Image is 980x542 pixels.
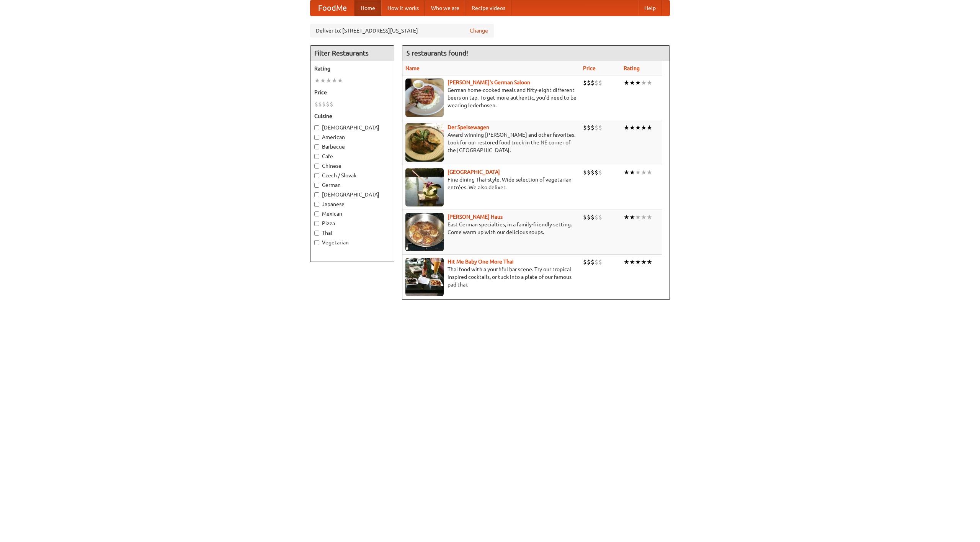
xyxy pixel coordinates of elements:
img: babythai.jpg [405,258,444,296]
li: ★ [635,258,641,266]
li: $ [326,100,330,108]
li: $ [314,100,318,108]
li: $ [595,213,598,221]
ng-pluralize: 5 restaurants found! [406,49,468,57]
a: Hit Me Baby One More Thai [448,259,514,265]
p: German home-cooked meals and fifty-eight different beers on tap. To get more authentic, you'd nee... [405,86,577,109]
label: American [314,133,390,141]
a: Home [354,0,381,16]
li: ★ [647,123,652,132]
img: kohlhaus.jpg [405,213,444,251]
label: Czech / Slovak [314,172,390,179]
h4: Filter Restaurants [310,46,394,61]
label: Mexican [314,210,390,218]
li: ★ [326,76,332,85]
img: satay.jpg [405,168,444,206]
li: ★ [641,168,647,177]
li: ★ [647,168,652,177]
li: ★ [629,123,635,132]
label: Vegetarian [314,239,390,246]
li: ★ [635,213,641,221]
a: Change [470,27,488,34]
a: Help [638,0,662,16]
li: $ [591,79,595,87]
a: Who we are [425,0,465,16]
input: American [314,135,319,140]
input: Cafe [314,154,319,159]
input: Mexican [314,211,319,216]
li: $ [598,168,602,177]
label: Japanese [314,200,390,208]
p: East German specialties, in a family-friendly setting. Come warm up with our delicious soups. [405,221,577,236]
li: ★ [629,258,635,266]
li: $ [318,100,322,108]
input: Pizza [314,221,319,226]
label: German [314,181,390,189]
li: $ [587,123,591,132]
li: ★ [314,76,320,85]
label: Pizza [314,219,390,227]
input: [DEMOGRAPHIC_DATA] [314,192,319,197]
img: esthers.jpg [405,79,444,117]
li: $ [587,213,591,221]
li: $ [587,258,591,266]
li: ★ [624,213,629,221]
li: $ [598,79,602,87]
input: Japanese [314,202,319,207]
li: ★ [332,76,337,85]
li: $ [598,123,602,132]
li: $ [591,213,595,221]
li: $ [595,123,598,132]
li: $ [330,100,333,108]
li: ★ [641,258,647,266]
a: [GEOGRAPHIC_DATA] [448,169,500,175]
li: $ [583,168,587,177]
li: ★ [641,79,647,87]
li: ★ [624,79,629,87]
li: ★ [635,168,641,177]
input: German [314,183,319,188]
li: $ [598,258,602,266]
input: Barbecue [314,144,319,149]
li: ★ [635,79,641,87]
a: [PERSON_NAME] Haus [448,214,503,220]
li: $ [591,123,595,132]
a: How it works [381,0,425,16]
label: Chinese [314,162,390,170]
p: Award-winning [PERSON_NAME] and other favorites. Look for our restored food truck in the NE corne... [405,131,577,154]
li: ★ [629,79,635,87]
li: ★ [337,76,343,85]
a: Price [583,65,596,71]
li: $ [591,258,595,266]
li: ★ [629,213,635,221]
li: ★ [641,123,647,132]
label: Thai [314,229,390,237]
li: $ [583,123,587,132]
li: $ [595,79,598,87]
p: Thai food with a youthful bar scene. Try our tropical inspired cocktails, or tuck into a plate of... [405,265,577,288]
li: ★ [647,79,652,87]
label: Cafe [314,152,390,160]
a: Der Speisewagen [448,124,489,130]
label: Barbecue [314,143,390,151]
li: ★ [635,123,641,132]
li: $ [322,100,326,108]
h5: Cuisine [314,112,390,120]
label: [DEMOGRAPHIC_DATA] [314,124,390,131]
input: Vegetarian [314,240,319,245]
div: Deliver to: [STREET_ADDRESS][US_STATE] [310,24,494,38]
li: ★ [647,258,652,266]
input: Czech / Slovak [314,173,319,178]
li: $ [583,258,587,266]
li: $ [591,168,595,177]
input: Thai [314,231,319,236]
b: [PERSON_NAME]'s German Saloon [448,79,530,85]
li: $ [587,168,591,177]
a: Name [405,65,420,71]
p: Fine dining Thai-style. Wide selection of vegetarian entrées. We also deliver. [405,176,577,191]
h5: Rating [314,65,390,72]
